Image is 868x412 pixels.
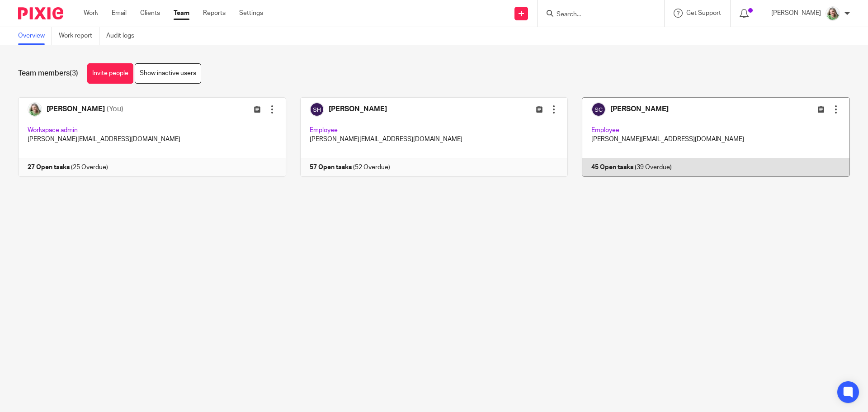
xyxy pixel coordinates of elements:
a: Audit logs [106,27,141,45]
h1: Team members [18,69,78,78]
p: [PERSON_NAME] [771,9,821,18]
img: KC%20Photo.jpg [826,6,840,21]
img: Pixie [18,7,63,19]
a: Reports [203,9,226,18]
span: Get Support [686,10,721,16]
a: Clients [140,9,160,18]
a: Settings [239,9,263,18]
input: Search [556,11,637,19]
span: (3) [70,70,78,77]
a: Invite people [87,63,133,84]
a: Overview [18,27,52,45]
a: Work report [59,27,99,45]
a: Email [112,9,127,18]
a: Work [84,9,98,18]
a: Show inactive users [135,63,201,84]
a: Team [174,9,189,18]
